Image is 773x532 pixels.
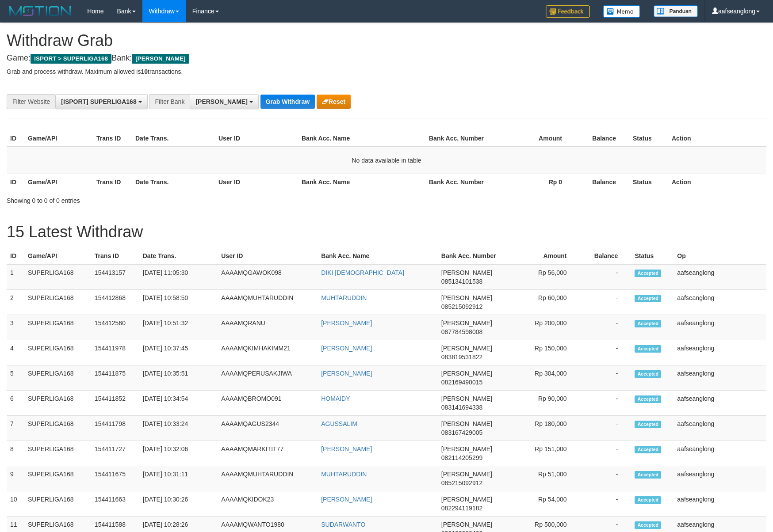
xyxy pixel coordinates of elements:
[24,391,91,416] td: SUPERLIGA168
[24,491,91,517] td: SUPERLIGA168
[24,290,91,315] td: SUPERLIGA168
[139,248,218,264] th: Date Trans.
[218,340,318,365] td: AAAAMQKIMHAKIMM21
[132,174,215,190] th: Date Trans.
[55,94,147,109] button: [ISPORT] SUPERLIGA168
[91,365,139,391] td: 154411875
[635,446,661,453] span: Accepted
[441,294,492,301] span: [PERSON_NAME]
[7,174,24,190] th: ID
[7,416,24,441] td: 7
[321,370,372,377] a: [PERSON_NAME]
[546,5,590,18] img: Feedback.jpg
[132,130,215,147] th: Date Trans.
[635,345,661,353] span: Accepted
[190,94,258,109] button: [PERSON_NAME]
[503,491,580,517] td: Rp 54,000
[7,32,766,49] h1: Withdraw Grab
[139,391,218,416] td: [DATE] 10:34:54
[603,5,640,18] img: Button%20Memo.svg
[580,290,631,315] td: -
[635,395,661,403] span: Accepted
[149,94,190,109] div: Filter Bank
[24,416,91,441] td: SUPERLIGA168
[321,496,372,503] a: [PERSON_NAME]
[321,445,372,452] a: [PERSON_NAME]
[139,441,218,466] td: [DATE] 10:32:06
[24,365,91,391] td: SUPERLIGA168
[441,303,482,310] span: Copy 085215092912 to clipboard
[31,54,111,64] span: ISPORT > SUPERLIGA168
[7,290,24,315] td: 2
[24,174,93,190] th: Game/API
[503,416,580,441] td: Rp 180,000
[503,466,580,491] td: Rp 51,000
[635,496,661,504] span: Accepted
[441,345,492,352] span: [PERSON_NAME]
[503,340,580,365] td: Rp 150,000
[674,416,766,441] td: aafseanglong
[635,270,661,277] span: Accepted
[580,315,631,340] td: -
[441,479,482,486] span: Copy 085215092912 to clipboard
[24,441,91,466] td: SUPERLIGA168
[7,67,766,76] p: Grab and process withdraw. Maximum allowed is transactions.
[141,68,148,75] strong: 10
[503,441,580,466] td: Rp 151,000
[218,248,318,264] th: User ID
[260,95,315,109] button: Grab Withdraw
[91,315,139,340] td: 154412560
[139,290,218,315] td: [DATE] 10:58:50
[93,174,132,190] th: Trans ID
[654,5,698,17] img: panduan.png
[298,130,425,147] th: Bank Acc. Name
[321,471,367,478] a: MUHTARUDDIN
[674,391,766,416] td: aafseanglong
[441,319,492,327] span: [PERSON_NAME]
[91,441,139,466] td: 154411727
[7,94,55,109] div: Filter Website
[503,365,580,391] td: Rp 304,000
[494,130,575,147] th: Amount
[580,248,631,264] th: Balance
[7,365,24,391] td: 5
[91,248,139,264] th: Trans ID
[503,391,580,416] td: Rp 90,000
[218,416,318,441] td: AAAAMQAGUS2344
[321,294,367,301] a: MUHTARUDDIN
[575,130,629,147] th: Balance
[132,54,189,64] span: [PERSON_NAME]
[635,471,661,479] span: Accepted
[7,193,315,205] div: Showing 0 to 0 of 0 entries
[139,365,218,391] td: [DATE] 10:35:51
[441,269,492,276] span: [PERSON_NAME]
[24,130,93,147] th: Game/API
[91,391,139,416] td: 154411852
[503,290,580,315] td: Rp 60,000
[218,365,318,391] td: AAAAMQPERUSAKJIWA
[674,290,766,315] td: aafseanglong
[631,248,674,264] th: Status
[575,174,629,190] th: Balance
[503,315,580,340] td: Rp 200,000
[7,441,24,466] td: 8
[438,248,503,264] th: Bank Acc. Number
[425,174,494,190] th: Bank Acc. Number
[580,416,631,441] td: -
[580,466,631,491] td: -
[635,421,661,428] span: Accepted
[674,248,766,264] th: Op
[139,416,218,441] td: [DATE] 10:33:24
[24,248,91,264] th: Game/API
[139,315,218,340] td: [DATE] 10:51:32
[24,466,91,491] td: SUPERLIGA168
[139,340,218,365] td: [DATE] 10:37:45
[321,521,365,528] a: SUDARWANTO
[218,315,318,340] td: AAAAMQRANU
[139,264,218,290] td: [DATE] 11:05:30
[441,353,482,361] span: Copy 083819531822 to clipboard
[91,340,139,365] td: 154411978
[425,130,494,147] th: Bank Acc. Number
[7,147,766,174] td: No data available in table
[7,4,74,18] img: MOTION_logo.png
